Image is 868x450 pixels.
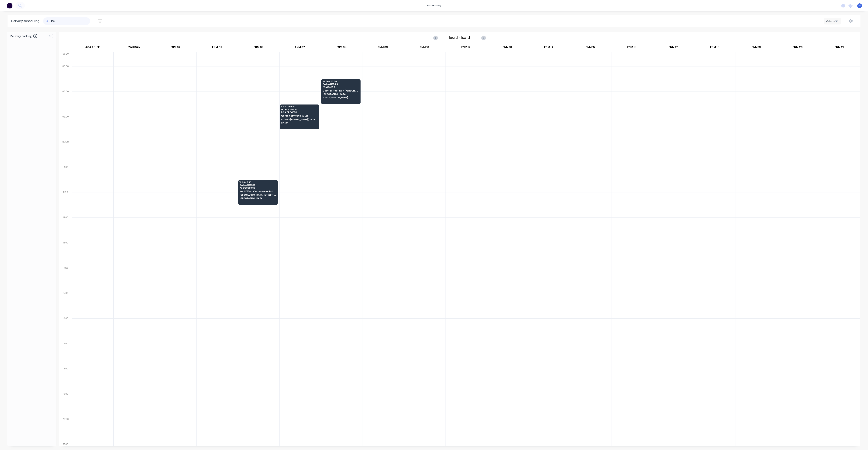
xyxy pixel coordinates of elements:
input: Search for orders [51,17,90,25]
div: FNM 16 [611,44,652,52]
div: FNM 21 [818,44,860,52]
div: 13:00 [59,240,72,266]
div: FNM 18 [694,44,735,52]
div: FNM 12 [445,44,487,52]
div: FNM 13 [487,44,528,52]
span: 10:30 - 11:30 [239,181,276,183]
div: 15:00 [59,291,72,316]
div: FNM 06 [238,44,279,52]
div: 2nd Run [113,44,155,52]
div: 08:00 [59,114,72,140]
span: 07:30 - 08:30 [281,105,318,108]
span: PIALBA [281,122,318,124]
span: PO # 6625 B [322,86,359,88]
span: Maintek Roofing - [PERSON_NAME] [322,89,359,92]
span: PO # 20690419 [239,187,276,189]
div: FNM 14 [528,44,569,52]
button: Vehicle [824,18,841,24]
div: 17:00 [59,341,72,367]
span: NorthWest Commercial Industries (QLD) P/L [239,190,276,193]
img: Factory [7,3,12,8]
div: productivity [425,3,443,8]
div: Delivery scheduling [8,15,43,27]
div: FNM 10 [404,44,445,52]
div: FNM 03 [196,44,238,52]
div: FNM 09 [362,44,403,52]
div: FNM 02 [155,44,196,52]
div: 09:00 [59,140,72,165]
span: Order # 195400 [281,108,318,111]
span: SOUTH [PERSON_NAME] [322,96,359,99]
span: Delivery backlog [10,34,32,38]
span: F1 [858,4,861,7]
span: Qclad Services Pty Ltd [281,114,318,117]
div: 10:00 [59,165,72,190]
span: [GEOGRAPHIC_DATA] [239,197,276,199]
div: FNM 17 [653,44,694,52]
span: [GEOGRAPHIC_DATA] [STREET_ADDRESS][PERSON_NAME] [239,194,276,196]
div: 21:00 [59,442,72,447]
div: FNM 08 [321,44,362,52]
div: Vehicle [826,19,837,23]
div: FNM 19 [736,44,777,52]
div: 12:00 [59,215,72,240]
div: FNM 20 [777,44,818,52]
div: 19:00 [59,392,72,417]
span: PO # QPO4056 [281,111,318,113]
div: 14:00 [59,266,72,291]
span: 0 [33,34,37,38]
span: Order # 195559 [239,184,276,186]
span: Order # 195418 [322,83,359,85]
div: 06:00 [59,64,72,89]
div: FNM 15 [570,44,611,52]
div: 07:00 [59,89,72,114]
span: CORNER [PERSON_NAME][GEOGRAPHIC_DATA] & [STREET_ADDRESS] [281,118,318,121]
div: FNM 07 [279,44,321,52]
div: 05:30 [59,52,72,64]
div: ACA Truck [72,44,113,52]
span: 06:30 - 07:30 [322,80,359,82]
div: 20:00 [59,417,72,442]
div: 11:00 [59,190,72,215]
div: 18:00 [59,366,72,392]
span: [GEOGRAPHIC_DATA] [322,93,359,95]
div: 16:00 [59,316,72,341]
